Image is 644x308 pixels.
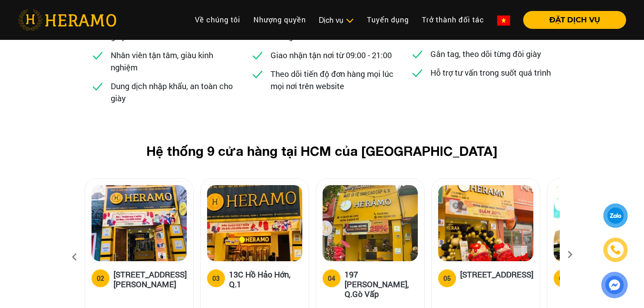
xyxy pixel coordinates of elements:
h5: [STREET_ADDRESS][PERSON_NAME] [114,269,187,289]
button: ĐẶT DỊCH VỤ [523,11,626,29]
div: Dịch vụ [319,15,354,26]
h5: 197 [PERSON_NAME], Q.Gò Vấp [345,269,418,299]
a: Nhượng quyền [247,11,312,28]
div: 04 [328,273,335,283]
p: Giao nhận tận nơi từ 09:00 - 21:00 [271,49,392,61]
img: vn-flag.png [497,15,510,26]
h5: 13C Hồ Hảo Hớn, Q.1 [229,269,302,289]
img: checked.svg [251,68,264,81]
p: Dung dịch nhập khẩu, an toàn cho giày [111,80,234,104]
p: Theo dõi tiến độ đơn hàng mọi lúc mọi nơi trên website [271,68,393,92]
img: checked.svg [411,66,424,79]
a: phone-icon [605,239,627,261]
a: Trở thành đối tác [415,11,491,28]
img: checked.svg [251,49,264,62]
a: Tuyển dụng [360,11,415,28]
div: 02 [97,273,104,283]
img: heramo-179b-duong-3-thang-2-phuong-11-quan-10 [438,185,533,261]
img: checked.svg [91,80,104,93]
div: 05 [443,273,451,283]
img: heramo-197-nguyen-van-luong [323,185,418,261]
p: Gắn tag, theo dõi từng đôi giày [430,48,541,60]
a: ĐẶT DỊCH VỤ [517,16,626,24]
img: phone-icon [611,245,620,254]
img: subToggleIcon [345,17,354,25]
img: heramo-13c-ho-hao-hon-quan-1 [207,185,302,261]
div: 03 [212,273,220,283]
h5: [STREET_ADDRESS] [460,269,533,286]
img: checked.svg [91,49,104,62]
p: Hỗ trợ tư vấn trong suốt quá trình [430,66,551,79]
img: checked.svg [411,48,424,61]
h2: Hệ thống 9 cửa hàng tại HCM của [GEOGRAPHIC_DATA] [98,143,547,159]
p: Nhân viên tận tâm, giàu kinh nghiệm [111,49,234,73]
a: Về chúng tôi [188,11,247,28]
div: 06 [559,273,566,283]
img: heramo-logo.png [18,9,116,31]
img: heramo-18a-71-nguyen-thi-minh-khai-quan-1 [92,185,187,261]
